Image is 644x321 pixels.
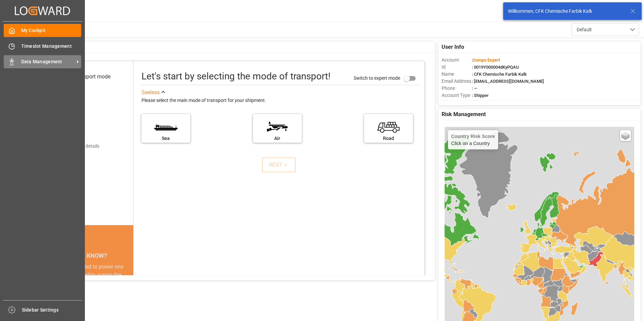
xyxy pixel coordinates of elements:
span: User Info [442,43,464,51]
span: Account Type [442,92,472,99]
span: : [EMAIL_ADDRESS][DOMAIN_NAME] [472,79,544,84]
span: Risk Management [442,110,486,118]
span: Sidebar Settings [22,307,82,314]
button: open menu [572,23,639,36]
span: Email Address [442,78,472,85]
a: Timeslot Management [4,39,81,52]
span: Timeslot Management [21,43,82,50]
span: : CFK Chemische Farbik Kalk [472,72,527,77]
a: Layers [620,130,631,141]
span: Phone [442,85,472,92]
div: Please select the main mode of transport for your shipment. [141,97,420,105]
a: My Cockpit [4,24,81,37]
div: Willkommen, CFK Chemische Farbik Kalk [508,8,624,15]
span: Data Management [21,58,74,65]
div: Click on a Country [451,134,495,146]
button: next slide / item [124,263,133,319]
button: NEXT [262,157,296,172]
span: My Cockpit [21,27,82,34]
div: NEXT [269,161,289,169]
div: Add shipping details [57,143,99,150]
span: Name [442,71,472,78]
span: Account [442,57,472,64]
span: Default [577,26,592,33]
span: : — [472,86,477,91]
div: See less [141,88,160,97]
span: Switch to expert mode [354,75,400,80]
div: Road [367,135,410,142]
span: : 0019Y000004dKyPQAU [472,65,519,70]
span: : [472,58,500,63]
div: Sea [145,135,187,142]
h4: Country Risk Score [451,134,495,139]
div: Air [256,135,298,142]
span: Compo Expert [473,58,500,63]
div: Let's start by selecting the mode of transport! [141,69,330,83]
span: : Shipper [472,93,489,98]
span: Id [442,64,472,71]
